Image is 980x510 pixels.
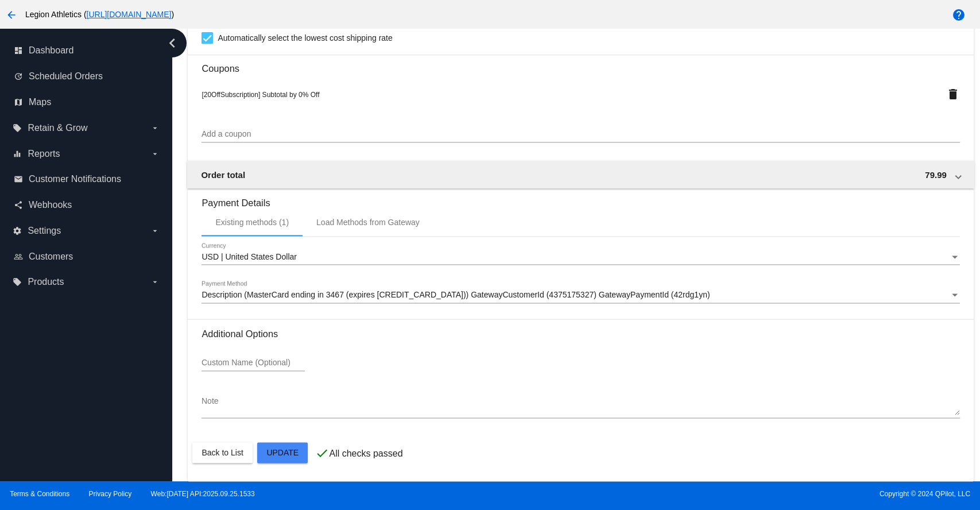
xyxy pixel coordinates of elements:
span: USD | United States Dollar [202,252,296,261]
span: Reports [28,149,60,159]
mat-icon: delete [946,87,960,101]
mat-select: Payment Method [202,291,959,300]
input: Custom Name (Optional) [202,358,305,368]
span: Description (MasterCard ending in 3467 (expires [CREDIT_CARD_DATA])) GatewayCustomerId (437517532... [202,290,710,299]
span: Automatically select the lowest cost shipping rate [218,31,392,45]
i: arrow_drop_down [150,277,160,287]
a: [URL][DOMAIN_NAME] [87,10,172,19]
i: arrow_drop_down [150,123,160,133]
span: Back to List [202,448,243,457]
mat-expansion-panel-header: Order total 79.99 [187,161,974,188]
i: arrow_drop_down [150,149,160,159]
div: Load Methods from Gateway [316,218,420,227]
i: share [14,200,23,210]
span: Retain & Grow [28,123,87,133]
i: update [14,72,23,81]
i: chevron_left [163,34,181,52]
i: people_outline [14,252,23,261]
p: All checks passed [329,449,402,459]
div: Existing methods (1) [215,218,289,227]
span: Copyright © 2024 QPilot, LLC [500,490,970,498]
span: Scheduled Orders [29,71,103,82]
h3: Additional Options [202,329,959,339]
a: people_outline Customers [14,248,160,266]
i: local_offer [13,123,22,133]
span: Maps [29,97,51,107]
button: Back to List [192,442,252,463]
a: update Scheduled Orders [14,67,160,86]
i: arrow_drop_down [150,226,160,235]
a: dashboard Dashboard [14,41,160,60]
a: Web:[DATE] API:2025.09.25.1533 [151,490,255,498]
a: email Customer Notifications [14,170,160,188]
span: [20OffSubscription] Subtotal by 0% Off [202,91,319,99]
i: email [14,175,23,184]
i: equalizer [13,149,22,159]
span: 79.99 [925,170,947,180]
mat-icon: arrow_back [5,8,18,22]
span: Legion Athletics ( ) [25,10,174,19]
i: settings [13,226,22,235]
span: Webhooks [29,200,72,210]
span: Customers [29,252,73,262]
a: Privacy Policy [89,490,132,498]
span: Settings [28,226,61,236]
h3: Coupons [202,55,959,74]
input: Add a coupon [202,130,959,139]
h3: Payment Details [202,189,959,208]
span: Customer Notifications [29,174,121,184]
a: share Webhooks [14,196,160,214]
span: Update [266,448,299,457]
i: dashboard [14,46,23,55]
span: Dashboard [29,45,73,56]
button: Update [257,442,308,463]
mat-icon: check [315,446,329,460]
span: Products [28,277,64,287]
mat-icon: help [952,8,966,22]
i: local_offer [13,277,22,287]
a: map Maps [14,93,160,111]
span: Order total [201,170,245,180]
a: Terms & Conditions [10,490,69,498]
mat-select: Currency [202,253,959,262]
i: map [14,98,23,107]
